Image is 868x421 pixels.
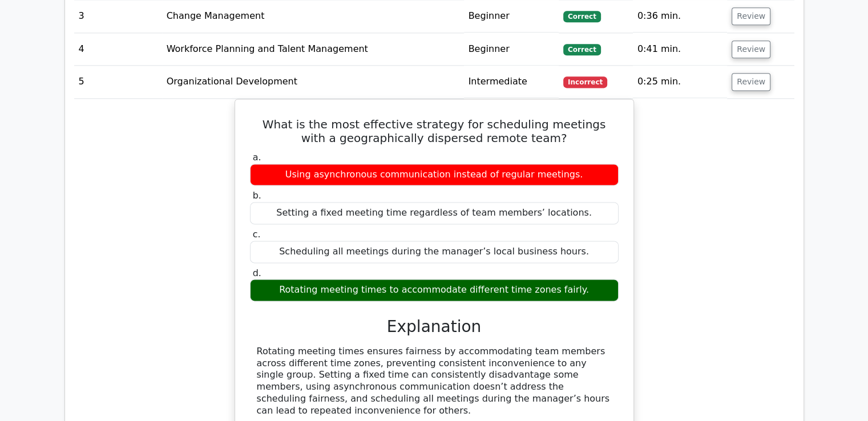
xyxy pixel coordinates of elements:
button: Review [732,7,770,25]
td: Organizational Development [162,66,464,98]
td: 0:25 min. [633,66,727,98]
span: Incorrect [563,76,607,88]
div: Rotating meeting times to accommodate different time zones fairly. [250,279,619,301]
span: a. [253,152,261,163]
button: Review [732,41,770,58]
span: b. [253,190,261,201]
td: 0:41 min. [633,33,727,66]
div: Using asynchronous communication instead of regular meetings. [250,164,619,186]
span: c. [253,229,261,240]
div: Scheduling all meetings during the manager’s local business hours. [250,241,619,263]
span: d. [253,268,261,278]
div: Rotating meeting times ensures fairness by accommodating team members across different time zones... [257,346,612,417]
h3: Explanation [257,317,612,337]
td: 4 [74,33,162,66]
div: Setting a fixed meeting time regardless of team members’ locations. [250,202,619,224]
h5: What is the most effective strategy for scheduling meetings with a geographically dispersed remot... [249,118,620,145]
td: Intermediate [464,66,559,98]
span: Correct [563,11,600,22]
button: Review [732,73,770,91]
td: Beginner [464,33,559,66]
td: Workforce Planning and Talent Management [162,33,464,66]
td: 5 [74,66,162,98]
span: Correct [563,44,600,55]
